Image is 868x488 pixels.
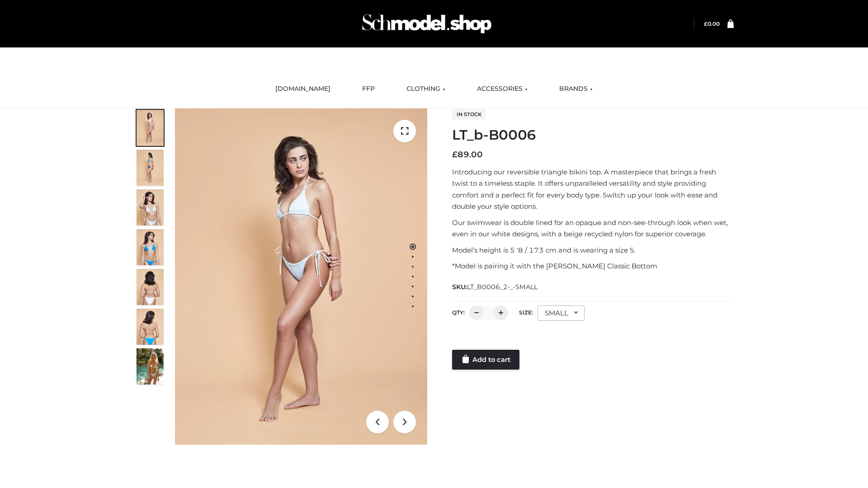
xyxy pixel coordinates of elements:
[452,282,538,292] span: SKU:
[452,150,483,160] bdi: 89.00
[704,20,708,27] span: £
[137,189,164,225] img: ArielClassicBikiniTop_CloudNine_AzureSky_OW114ECO_3-scaled.jpg
[137,348,164,385] img: Arieltop_CloudNine_AzureSky2.jpg
[137,150,164,186] img: ArielClassicBikiniTop_CloudNine_AzureSky_OW114ECO_2-scaled.jpg
[452,217,734,240] p: Our swimwear is double lined for an opaque and non-see-through look when wet, even in our white d...
[452,150,458,160] span: £
[704,20,720,27] a: £0.00
[470,79,534,99] a: ACCESSORIES
[538,305,585,321] div: SMALL
[175,108,427,445] img: ArielClassicBikiniTop_CloudNine_AzureSky_OW114ECO_1
[519,309,533,316] label: Size:
[137,269,164,305] img: ArielClassicBikiniTop_CloudNine_AzureSky_OW114ECO_7-scaled.jpg
[137,309,164,345] img: ArielClassicBikiniTop_CloudNine_AzureSky_OW114ECO_8-scaled.jpg
[452,244,734,256] p: Model’s height is 5 ‘8 / 173 cm and is wearing a size S.
[704,20,720,27] bdi: 0.00
[452,109,486,120] span: In stock
[137,110,164,146] img: ArielClassicBikiniTop_CloudNine_AzureSky_OW114ECO_1-scaled.jpg
[359,6,495,42] img: Schmodel Admin 964
[452,350,519,370] a: Add to cart
[355,79,382,99] a: FFP
[452,166,734,212] p: Introducing our reversible triangle bikini top. A masterpiece that brings a fresh twist to a time...
[552,79,599,99] a: BRANDS
[467,283,538,291] span: LT_B0006_2-_-SMALL
[400,79,452,99] a: CLOTHING
[452,127,734,143] h1: LT_b-B0006
[137,229,164,265] img: ArielClassicBikiniTop_CloudNine_AzureSky_OW114ECO_4-scaled.jpg
[452,260,734,272] p: *Model is pairing it with the [PERSON_NAME] Classic Bottom
[269,79,337,99] a: [DOMAIN_NAME]
[452,309,465,316] label: QTY:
